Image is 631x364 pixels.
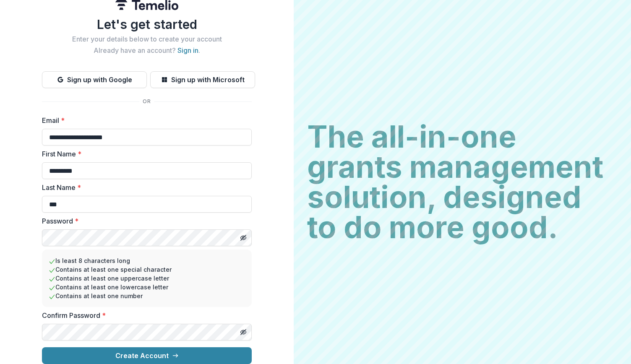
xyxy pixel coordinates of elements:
[42,47,252,55] h2: Already have an account? .
[42,71,147,88] button: Sign up with Google
[237,325,250,339] button: Toggle password visibility
[42,149,247,159] label: First Name
[49,256,245,265] li: Is least 8 characters long
[150,71,255,88] button: Sign up with Microsoft
[49,283,245,291] li: Contains at least one lowercase letter
[49,291,245,300] li: Contains at least one number
[177,46,198,55] a: Sign in
[42,115,247,125] label: Email
[42,35,252,43] h2: Enter your details below to create your account
[42,17,252,32] h1: Let's get started
[42,347,252,364] button: Create Account
[42,310,247,320] label: Confirm Password
[42,216,247,226] label: Password
[42,182,247,192] label: Last Name
[49,274,245,283] li: Contains at least one uppercase letter
[49,265,245,274] li: Contains at least one special character
[237,231,250,244] button: Toggle password visibility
